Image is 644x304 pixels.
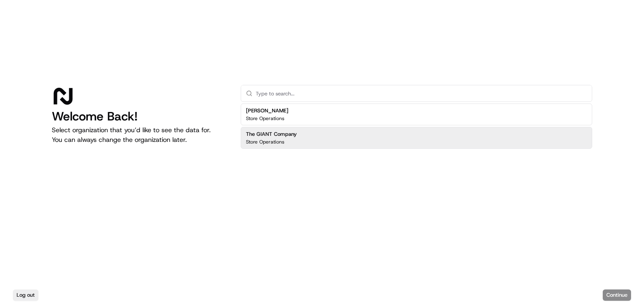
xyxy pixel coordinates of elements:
[13,289,38,301] button: Log out
[256,85,587,101] input: Type to search...
[246,131,297,138] h2: The GIANT Company
[241,102,592,150] div: Suggestions
[246,115,284,122] p: Store Operations
[52,125,228,145] p: Select organization that you’d like to see the data for. You can always change the organization l...
[52,109,228,124] h1: Welcome Back!
[246,107,288,114] h2: [PERSON_NAME]
[246,139,284,145] p: Store Operations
